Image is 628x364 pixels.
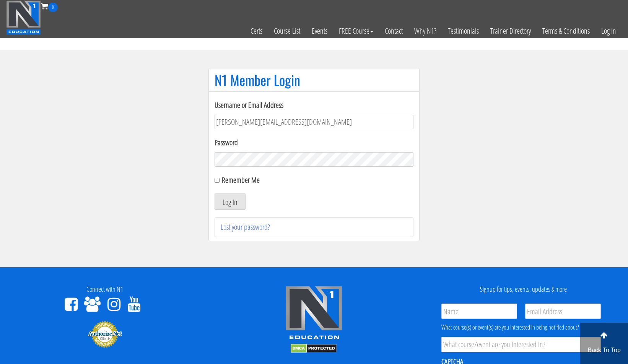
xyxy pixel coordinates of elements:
[88,320,122,348] img: Authorize.Net Merchant - Click to Verify
[291,344,337,353] img: DMCA.com Protection Status
[215,99,413,111] label: Username or Email Address
[441,323,601,332] div: What course(s) or event(s) are you interested in being notified about?
[221,222,270,232] a: Lost your password?
[6,286,203,293] h4: Connect with N1
[425,286,622,293] h4: Signup for tips, events, updates & more
[41,1,58,11] a: 0
[442,12,485,50] a: Testimonials
[595,12,622,50] a: Log In
[268,12,306,50] a: Course List
[441,304,517,319] input: Name
[6,0,41,35] img: n1-education
[215,72,413,88] h1: N1 Member Login
[215,193,246,210] button: Log In
[285,286,343,342] img: n1-edu-logo
[306,12,333,50] a: Events
[222,175,260,185] label: Remember Me
[525,304,601,319] input: Email Address
[333,12,379,50] a: FREE Course
[215,137,413,148] label: Password
[537,12,595,50] a: Terms & Conditions
[441,337,601,352] input: What course/event are you interested in?
[379,12,408,50] a: Contact
[408,12,442,50] a: Why N1?
[245,12,268,50] a: Certs
[485,12,537,50] a: Trainer Directory
[48,3,58,12] span: 0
